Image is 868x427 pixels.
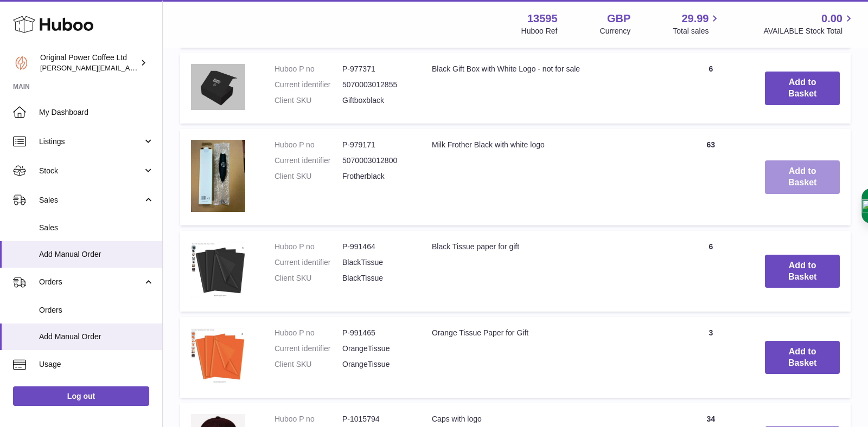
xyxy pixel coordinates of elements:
[275,80,342,90] dt: Current identifier
[275,328,342,338] dt: Huboo P no
[667,53,754,124] td: 6
[607,11,630,26] strong: GBP
[765,160,840,194] button: Add to Basket
[275,257,342,268] dt: Current identifier
[342,140,410,150] dd: P-979171
[39,195,143,205] span: Sales
[13,55,29,71] img: aline@drinkpowercoffee.com
[275,140,342,150] dt: Huboo P no
[39,332,154,342] span: Add Manual Order
[275,95,342,106] dt: Client SKU
[527,11,558,26] strong: 13595
[673,11,721,36] a: 29.99 Total sales
[40,53,138,73] div: Original Power Coffee Ltd
[342,344,410,354] dd: OrangeTissue
[275,273,342,283] dt: Client SKU
[342,80,410,90] dd: 5070003012855
[39,305,154,315] span: Orders
[342,328,410,338] dd: P-991465
[763,26,855,36] span: AVAILABLE Stock Total
[342,414,410,424] dd: P-1015794
[421,317,667,398] td: Orange Tissue Paper for Gift
[342,156,410,166] dd: 5070003012800
[421,129,667,225] td: Milk Frother Black with white logo
[191,140,245,212] img: Milk Frother Black with white logo
[673,26,721,36] span: Total sales
[39,223,154,233] span: Sales
[681,11,709,26] span: 29.99
[342,95,410,106] dd: Giftboxblack
[191,328,245,384] img: Orange Tissue Paper for Gift
[39,359,154,370] span: Usage
[765,341,840,374] button: Add to Basket
[275,414,342,424] dt: Huboo P no
[342,273,410,283] dd: BlackTissue
[765,255,840,288] button: Add to Basket
[667,129,754,225] td: 63
[39,277,143,287] span: Orders
[600,26,631,36] div: Currency
[342,171,410,182] dd: Frotherblack
[821,11,843,26] span: 0.00
[667,317,754,398] td: 3
[342,257,410,268] dd: BlackTissue
[342,359,410,370] dd: OrangeTissue
[275,359,342,370] dt: Client SKU
[421,53,667,124] td: Black Gift Box with White Logo - not for sale
[342,64,410,74] dd: P-977371
[40,63,218,72] span: [PERSON_NAME][EMAIL_ADDRESS][DOMAIN_NAME]
[521,26,558,36] div: Huboo Ref
[39,137,143,147] span: Listings
[39,107,154,118] span: My Dashboard
[275,156,342,166] dt: Current identifier
[13,386,149,406] a: Log out
[191,242,245,298] img: Black Tissue paper for gift
[342,242,410,252] dd: P-991464
[275,344,342,354] dt: Current identifier
[275,64,342,74] dt: Huboo P no
[765,72,840,105] button: Add to Basket
[421,231,667,312] td: Black Tissue paper for gift
[763,11,855,36] a: 0.00 AVAILABLE Stock Total
[39,166,143,176] span: Stock
[39,249,154,260] span: Add Manual Order
[275,171,342,182] dt: Client SKU
[191,64,245,110] img: Black Gift Box with White Logo - not for sale
[667,231,754,312] td: 6
[275,242,342,252] dt: Huboo P no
